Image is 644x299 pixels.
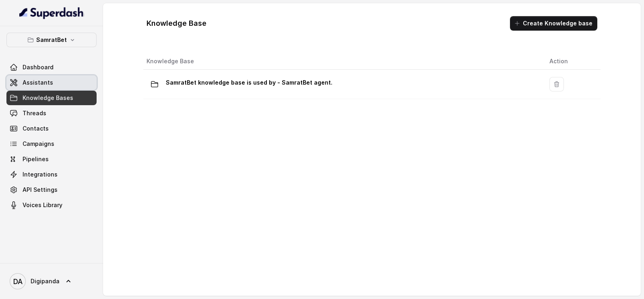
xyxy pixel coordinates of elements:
span: Threads [23,109,46,117]
span: Pipelines [23,155,49,163]
th: Knowledge Base [143,53,543,70]
th: Action [543,53,601,70]
img: light.svg [19,6,84,19]
span: Digipanda [31,277,60,285]
a: Digipanda [6,270,97,293]
span: Contacts [23,125,49,133]
p: SamratBet [36,35,67,45]
span: Campaigns [23,140,54,148]
button: Create Knowledge base [510,16,597,31]
a: API Settings [6,183,97,197]
a: Threads [6,106,97,120]
span: Assistants [23,79,53,87]
a: Integrations [6,167,97,182]
a: Voices Library [6,198,97,212]
a: Assistants [6,75,97,90]
a: Pipelines [6,152,97,166]
p: SamratBet knowledge base is used by - SamratBet agent. [166,76,332,89]
a: Knowledge Bases [6,91,97,105]
a: Dashboard [6,60,97,75]
span: API Settings [23,186,58,194]
span: Dashboard [23,63,54,71]
a: Contacts [6,121,97,136]
button: SamratBet [6,33,97,47]
a: Campaigns [6,137,97,151]
span: Integrations [23,170,58,179]
h1: Knowledge Base [147,17,206,30]
text: DA [13,277,23,286]
span: Voices Library [23,201,62,209]
span: Knowledge Bases [23,94,73,102]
